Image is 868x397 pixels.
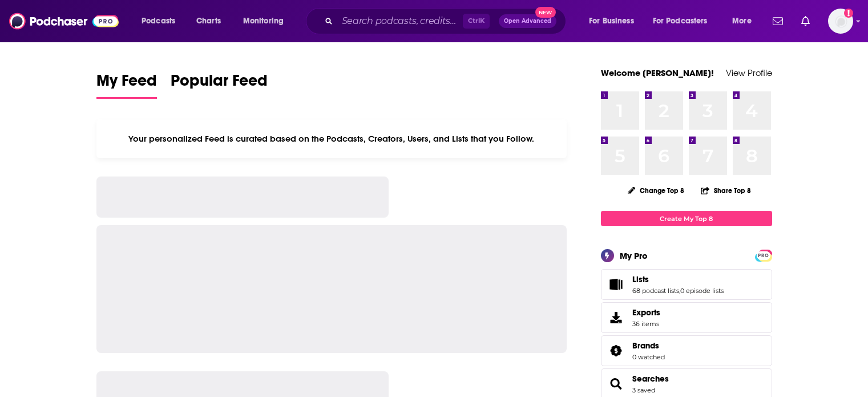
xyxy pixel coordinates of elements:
span: More [732,13,752,29]
img: Podchaser - Follow, Share and Rate Podcasts [9,10,119,32]
a: PRO [757,251,770,259]
a: Create My Top 8 [601,211,772,226]
span: Exports [632,307,660,318]
a: Searches [605,376,628,392]
span: PRO [757,251,770,260]
span: Lists [601,269,772,300]
button: Open AdvancedNew [499,14,556,28]
span: Open Advanced [504,18,551,24]
a: My Feed [96,71,157,99]
button: Change Top 8 [621,183,692,198]
a: Lists [632,274,724,284]
div: Your personalized Feed is curated based on the Podcasts, Creators, Users, and Lists that you Follow. [96,119,567,158]
a: 3 saved [632,386,655,394]
button: Show profile menu [828,9,853,34]
span: Popular Feed [171,71,268,97]
span: Podcasts [142,13,175,29]
span: Brands [632,340,659,351]
span: Exports [605,310,628,326]
a: Welcome [PERSON_NAME]! [601,67,714,78]
a: 68 podcast lists [632,287,679,295]
span: Brands [601,335,772,366]
a: Brands [632,340,665,351]
a: 0 watched [632,353,665,361]
a: 0 episode lists [680,287,724,295]
a: Lists [605,276,628,292]
button: open menu [581,12,648,30]
a: Show notifications dropdown [797,11,814,31]
button: open menu [235,12,298,30]
a: Show notifications dropdown [768,11,788,31]
span: 36 items [632,320,660,328]
a: Exports [601,302,772,333]
button: open menu [724,12,766,30]
a: View Profile [726,67,772,78]
a: Searches [632,374,669,384]
div: Search podcasts, credits, & more... [317,8,577,34]
button: Share Top 8 [700,179,752,202]
button: open menu [645,12,724,30]
a: Popular Feed [171,71,268,99]
span: Logged in as NickG [828,9,853,34]
input: Search podcasts, credits, & more... [337,12,463,30]
span: Ctrl K [463,14,490,29]
img: User Profile [828,9,853,34]
span: For Business [589,13,634,29]
span: , [679,287,680,295]
span: Lists [632,274,649,284]
span: Monitoring [243,13,284,29]
button: open menu [134,12,190,30]
span: For Podcasters [653,13,708,29]
a: Charts [189,12,228,30]
span: Charts [196,13,221,29]
span: New [535,7,556,18]
span: My Feed [96,71,157,97]
svg: Add a profile image [844,9,853,18]
div: My Pro [620,250,648,261]
a: Brands [605,343,628,359]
